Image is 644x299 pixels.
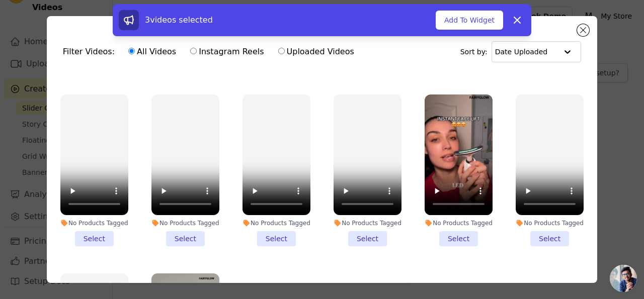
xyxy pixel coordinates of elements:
div: No Products Tagged [60,219,128,227]
div: Filter Videos: [63,40,360,63]
button: Add To Widget [436,11,503,30]
label: Uploaded Videos [278,45,355,58]
div: No Products Tagged [243,219,310,227]
div: No Products Tagged [151,219,219,227]
span: 3 videos selected [145,15,213,25]
div: No Products Tagged [516,219,584,227]
div: No Products Tagged [425,219,493,227]
div: Sort by: [460,41,582,62]
a: Open chat [610,265,637,292]
div: No Products Tagged [334,219,401,227]
label: Instagram Reels [190,45,264,58]
label: All Videos [128,45,177,58]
